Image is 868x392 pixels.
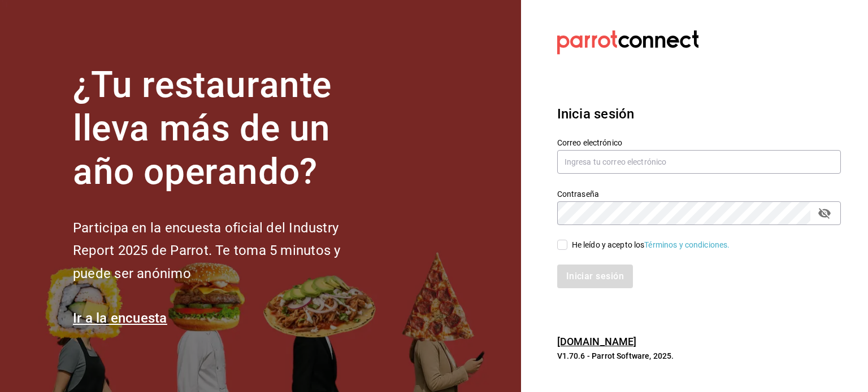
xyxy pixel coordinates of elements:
[572,239,730,251] div: He leído y acepto los
[557,336,637,347] a: [DOMAIN_NAME]
[815,204,834,223] button: passwordField
[557,350,841,362] p: V1.70.6 - Parrot Software, 2025.
[557,190,841,198] label: Contraseña
[557,139,841,147] label: Correo electrónico
[557,104,841,124] h3: Inicia sesión
[73,217,378,285] h2: Participa en la encuesta oficial del Industry Report 2025 de Parrot. Te toma 5 minutos y puede se...
[557,150,841,174] input: Ingresa tu correo electrónico
[73,64,378,193] h1: ¿Tu restaurante lleva más de un año operando?
[73,310,167,326] a: Ir a la encuesta
[644,240,730,249] a: Términos y condiciones.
